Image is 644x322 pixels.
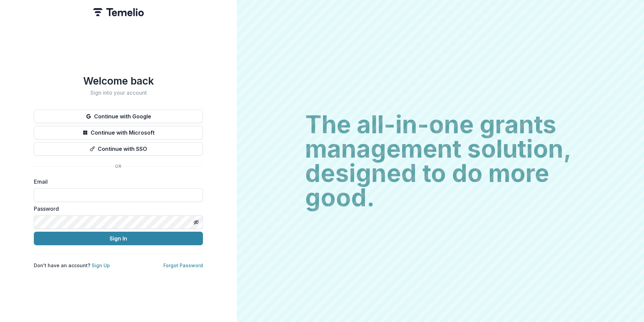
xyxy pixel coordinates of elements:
h1: Welcome back [34,75,203,87]
label: Password [34,205,199,213]
button: Continue with Google [34,110,203,123]
button: Sign In [34,232,203,245]
button: Toggle password visibility [191,217,202,228]
button: Continue with SSO [34,142,203,156]
p: Don't have an account? [34,262,110,269]
label: Email [34,178,199,186]
h2: Sign into your account [34,90,203,96]
a: Sign Up [92,262,110,268]
button: Continue with Microsoft [34,126,203,139]
img: Temelio [93,8,144,16]
a: Forgot Password [163,262,203,268]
